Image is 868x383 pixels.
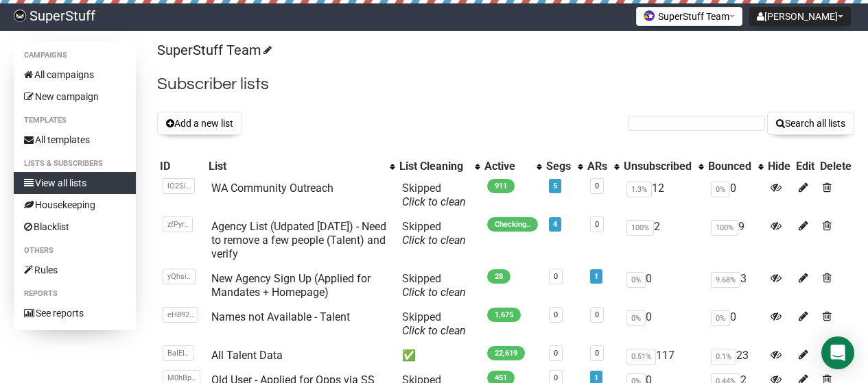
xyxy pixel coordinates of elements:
[157,157,206,176] th: ID: No sort applied, sorting is disabled
[14,216,136,238] a: Blacklist
[636,7,742,26] button: SuperStuff Team
[621,157,705,176] th: Unsubscribed: No sort applied, activate to apply an ascending sort
[626,272,646,288] span: 0%
[397,343,482,368] td: ✅
[157,72,854,97] h2: Subscriber lists
[487,346,525,360] span: 22,619
[621,343,705,368] td: 117
[487,308,521,322] span: 1,675
[14,64,136,86] a: All campaigns
[594,272,598,281] a: 1
[796,160,814,173] div: Edit
[626,182,652,197] span: 1.3%
[554,310,558,319] a: 0
[487,217,538,232] span: Checking..
[163,178,195,194] span: lO2Si..
[399,160,468,173] div: List Cleaning
[546,160,571,173] div: Segs
[402,220,466,247] span: Skipped
[14,302,136,324] a: See reports
[402,310,466,337] span: Skipped
[793,157,817,176] th: Edit: No sort applied, sorting is disabled
[621,305,705,343] td: 0
[402,324,466,337] a: Click to clean
[595,349,599,358] a: 0
[553,182,557,190] a: 5
[211,182,333,195] a: WA Community Outreach
[554,373,558,382] a: 0
[711,182,730,197] span: 0%
[705,343,765,368] td: 23
[817,157,854,176] th: Delete: No sort applied, sorting is disabled
[711,220,738,236] span: 100%
[768,160,790,173] div: Hide
[487,179,515,193] span: 911
[595,310,599,319] a: 0
[749,7,851,26] button: [PERSON_NAME]
[14,129,136,151] a: All templates
[821,336,854,369] div: Open Intercom Messenger
[402,272,466,299] span: Skipped
[585,157,621,176] th: ARs: No sort applied, activate to apply an ascending sort
[621,267,705,305] td: 0
[14,156,136,172] li: Lists & subscribers
[621,176,705,214] td: 12
[595,182,599,190] a: 0
[554,272,558,281] a: 0
[163,307,198,323] span: eH892..
[553,220,557,229] a: 4
[157,112,242,135] button: Add a new list
[402,234,466,247] a: Click to clean
[14,243,136,259] li: Others
[626,310,646,326] span: 0%
[14,86,136,108] a: New campaign
[487,269,511,284] span: 28
[765,157,793,176] th: Hide: No sort applied, sorting is disabled
[705,176,765,214] td: 0
[163,345,193,361] span: BaIEI..
[14,172,136,194] a: View all lists
[14,112,136,129] li: Templates
[626,220,654,236] span: 100%
[595,220,599,229] a: 0
[163,269,196,284] span: yQhsi..
[705,305,765,343] td: 0
[705,267,765,305] td: 3
[644,10,655,21] img: favicons
[402,182,466,208] span: Skipped
[397,157,482,176] th: List Cleaning: No sort applied, activate to apply an ascending sort
[708,160,751,173] div: Bounced
[160,160,203,173] div: ID
[711,272,740,288] span: 9.68%
[543,157,585,176] th: Segs: No sort applied, activate to apply an ascending sort
[206,157,397,176] th: List: No sort applied, activate to apply an ascending sort
[14,47,136,64] li: Campaigns
[594,373,598,382] a: 1
[705,157,765,176] th: Bounced: No sort applied, activate to apply an ascending sort
[554,349,558,358] a: 0
[624,160,692,173] div: Unsubscribed
[484,160,530,173] div: Active
[767,112,854,135] button: Search all lists
[402,286,466,299] a: Click to clean
[209,160,383,173] div: List
[402,195,466,208] a: Click to clean
[820,160,852,173] div: Delete
[211,220,386,260] a: Agency List (Udpated [DATE]) - Need to remove a few people (Talent) and verify
[14,286,136,302] li: Reports
[626,349,656,365] span: 0.51%
[211,272,371,299] a: New Agency Sign Up (Applied for Mandates + Homepage)
[157,42,270,58] a: SuperStuff Team
[14,194,136,216] a: Housekeeping
[705,214,765,267] td: 9
[482,157,543,176] th: Active: No sort applied, activate to apply an ascending sort
[711,310,730,326] span: 0%
[211,349,283,362] a: All Talent Data
[587,160,607,173] div: ARs
[14,10,26,22] img: 703728c54cf28541de94309996d5b0e3
[621,214,705,267] td: 2
[163,217,193,232] span: zfPyr..
[211,310,350,323] a: Names not Available - Talent
[14,259,136,281] a: Rules
[711,349,736,365] span: 0.1%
